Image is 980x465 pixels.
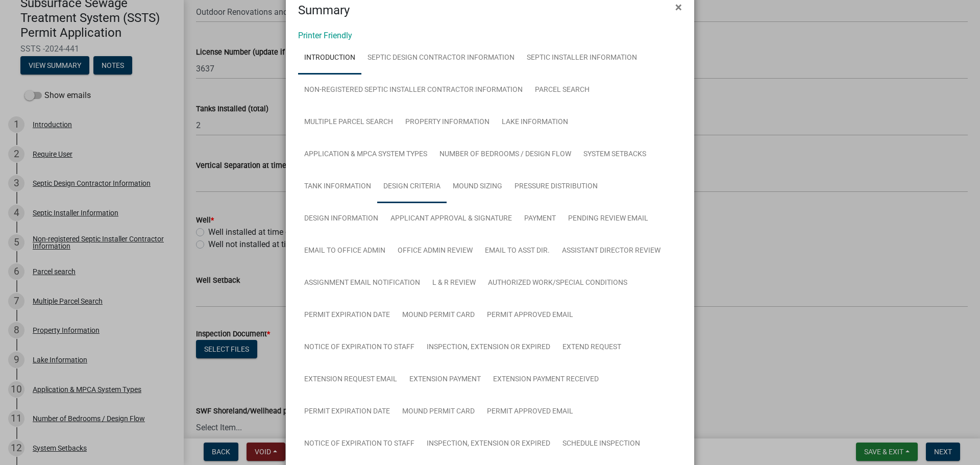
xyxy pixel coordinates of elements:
a: Parcel search [529,74,596,107]
a: Mound Permit Card [396,396,481,428]
a: Applicant Approval & Signature [384,203,518,235]
a: Notice of Expiration to Staff [298,428,421,460]
a: Email to Office Admin [298,235,391,267]
a: Notice of Expiration to Staff [298,331,421,364]
a: Assistant Director Review [556,235,667,267]
a: Email to Asst Dir. [479,235,556,267]
a: Pressure Distribution [508,170,604,203]
a: Extension Payment [403,363,487,396]
a: Printer Friendly [298,31,352,40]
a: Inspection, Extension or EXPIRED [421,331,556,364]
a: Mound Permit Card [396,299,481,332]
a: Application & MPCA System Types [298,138,433,171]
a: Permit Approved Email [481,299,579,332]
a: Payment [518,203,562,235]
a: Permit Expiration Date [298,396,396,428]
a: Assignment Email Notification [298,267,426,300]
a: Tank Information [298,170,377,203]
a: Multiple Parcel Search [298,106,399,139]
a: Permit Approved Email [481,396,579,428]
a: Office Admin Review [391,235,479,267]
a: L & R Review [426,267,482,300]
a: Pending review Email [562,203,654,235]
a: Inspection, Extension or EXPIRED [421,428,556,460]
a: System Setbacks [577,138,652,171]
a: Septic Design Contractor Information [361,42,521,75]
a: Design Information [298,203,384,235]
a: Extension Request Email [298,363,403,396]
a: Number of Bedrooms / Design Flow [433,138,577,171]
a: Lake Information [496,106,574,139]
a: Septic Installer Information [521,42,643,75]
a: Introduction [298,42,361,75]
a: Mound Sizing [447,170,508,203]
a: Schedule Inspection [556,428,646,460]
a: Extension Payment Received [487,363,605,396]
a: Property Information [399,106,496,139]
a: Permit Expiration Date [298,299,396,332]
a: Authorized Work/Special Conditions [482,267,633,300]
a: Design Criteria [377,170,447,203]
a: Non-registered Septic Installer Contractor Information [298,74,529,107]
h4: Summary [298,1,350,19]
a: Extend Request [556,331,627,364]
